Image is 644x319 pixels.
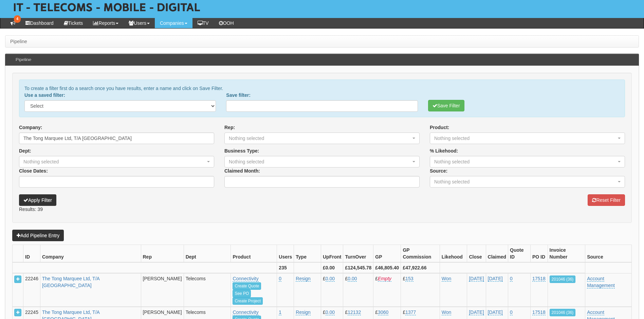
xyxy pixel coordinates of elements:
td: [PERSON_NAME] [141,273,184,306]
a: Add Pipeline Entry [12,230,64,241]
div: Nothing selected [23,158,197,165]
a: 12132 [348,309,361,315]
a: Create Quote [233,282,261,290]
a: Connectivity [233,276,258,282]
button: Nothing selected [430,132,625,144]
a: 3060 [378,309,388,315]
a: Create Project [233,297,263,305]
label: Use a saved filter: [24,92,65,99]
a: 0 [279,276,281,282]
div: Nothing selected [229,158,402,165]
label: Save filter: [226,92,251,99]
a: Users [124,18,155,28]
h3: Pipeline [12,54,35,66]
label: Company: [19,124,42,131]
a: Account Management [587,276,615,288]
a: 1 [279,309,281,315]
label: Dept: [19,147,31,154]
td: £ [401,273,440,306]
th: Claimed [486,245,508,263]
th: Users [277,245,294,263]
a: Reports [88,18,124,28]
a: 153 [405,276,413,282]
a: The Tong Marquee Ltd, T/A [GEOGRAPHIC_DATA] [42,276,99,288]
div: Nothing selected [229,135,402,142]
a: TV [192,18,214,28]
a: [DATE] [469,276,484,282]
label: % Likehood: [430,147,458,154]
p: To create a filter first do a search once you have results, enter a name and click on Save Filter. [24,85,620,92]
a: 0 [510,276,513,282]
a: 17518 [532,309,546,315]
th: £0.00 [321,262,343,273]
th: Product [231,245,277,263]
button: Nothing selected [224,156,420,167]
a: [DATE] [488,276,503,282]
a: [DATE] [488,309,503,315]
td: 22246 [23,273,40,306]
a: Companies [155,18,192,28]
a: [DATE] [469,309,484,315]
div: Nothing selected [434,158,608,165]
th: Quote ID [508,245,531,263]
span: 4 [14,15,21,23]
th: GP [373,245,401,263]
a: Won [442,309,452,315]
label: Source: [430,167,447,174]
th: £124,545.78 [343,262,373,273]
button: Save Filter [428,100,464,111]
a: Resign [296,309,311,315]
div: Nothing selected [434,178,608,185]
a: 1377 [405,309,416,315]
a: 17518 [532,276,546,282]
th: GP Commission [401,245,440,263]
button: Nothing selected [224,132,420,144]
button: Nothing selected [430,156,625,167]
a: 201046 (36) [550,309,576,316]
th: 235 [277,262,294,273]
th: Invoice Number [548,245,585,263]
a: See PO [233,290,251,297]
a: Resign [296,276,311,282]
button: Apply Filter [19,194,56,206]
label: Close Dates: [19,167,48,174]
a: 0.00 [348,276,357,282]
th: Likehood [440,245,467,263]
th: Close [467,245,486,263]
th: Type [294,245,321,263]
a: Tickets [59,18,88,28]
p: Results: 39 [19,206,625,213]
th: ID [23,245,40,263]
label: Business Type: [224,147,259,154]
label: Product: [430,124,449,131]
th: £46,805.40 [373,262,401,273]
label: Rep: [224,124,235,131]
td: £ [321,273,343,306]
th: Company [40,245,141,263]
div: Nothing selected [434,135,608,142]
th: PO ID [530,245,548,263]
th: Rep [141,245,184,263]
th: TurnOver [343,245,373,263]
th: UpFront [321,245,343,263]
li: Pipeline [10,38,27,45]
a: Connectivity [233,309,258,315]
button: Reset Filter [588,194,625,206]
th: £47,922.66 [401,262,440,273]
td: £ [343,273,373,306]
a: OOH [214,18,239,28]
button: Nothing selected [430,176,625,188]
td: Telecoms [184,273,231,306]
a: 0.00 [326,276,335,282]
a: 0.00 [326,309,335,315]
a: Dashboard [20,18,59,28]
th: Dept [184,245,231,263]
a: 0 [510,309,513,315]
td: £ [373,273,401,306]
th: Source [585,245,632,263]
label: Claimed Month: [224,167,260,174]
a: 201046 (36) [550,276,576,283]
a: Empty [378,276,391,282]
a: Won [442,276,452,282]
button: Nothing selected [19,156,214,167]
